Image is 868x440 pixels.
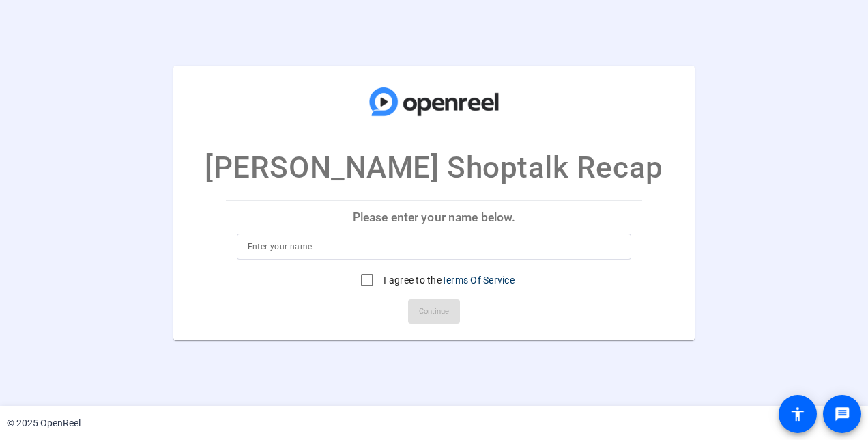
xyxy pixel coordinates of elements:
[7,416,81,430] div: © 2025 OpenReel
[381,273,515,287] label: I agree to the
[790,406,806,422] mat-icon: accessibility
[366,79,502,124] img: company-logo
[834,406,850,422] mat-icon: message
[248,238,621,255] input: Enter your name
[205,145,663,190] p: [PERSON_NAME] Shoptalk Recap
[226,201,643,234] p: Please enter your name below.
[442,275,515,286] a: Terms Of Service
